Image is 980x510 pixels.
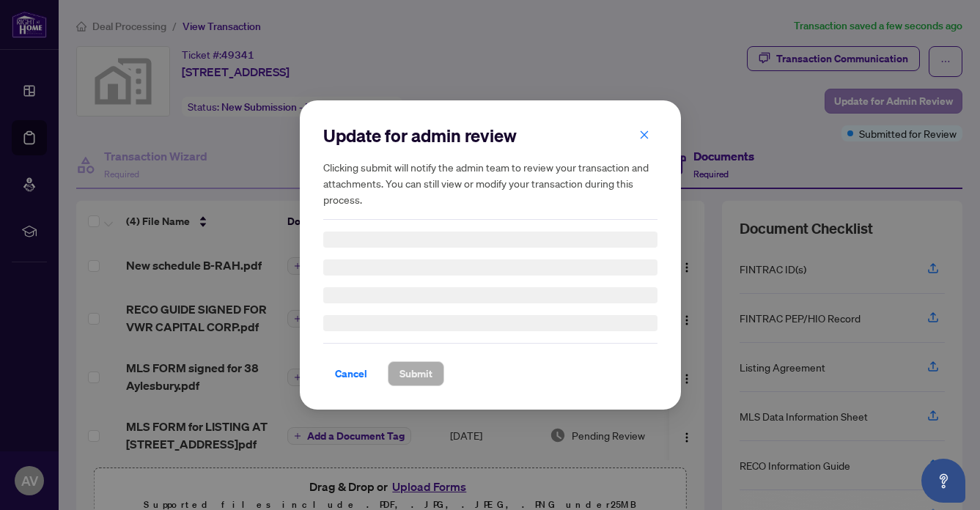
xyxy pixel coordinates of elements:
span: Cancel [335,362,367,385]
button: Cancel [323,361,379,386]
button: Submit [388,361,444,386]
h2: Update for admin review [323,124,657,147]
button: Open asap [921,459,965,503]
h5: Clicking submit will notify the admin team to review your transaction and attachments. You can st... [323,159,657,207]
span: close [639,130,649,140]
